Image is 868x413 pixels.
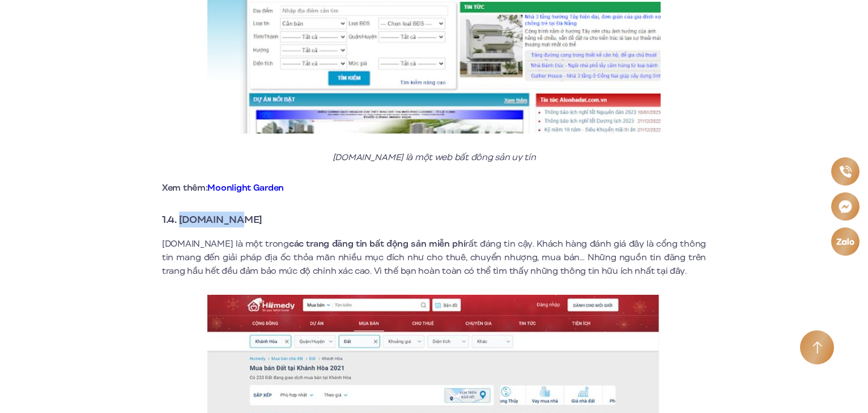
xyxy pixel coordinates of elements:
a: Moonlight Garden [207,182,284,194]
img: Phone icon [839,165,852,178]
strong: Xem thêm: [162,182,284,194]
img: Arrow icon [812,341,822,354]
p: [DOMAIN_NAME] là một trong rất đáng tin cậy. Khách hàng đánh giá đây là cổng thông tin mang đến g... [162,237,706,278]
strong: các trang đăng tin bất động sản miễn phí [289,238,466,250]
em: [DOMAIN_NAME] là một web bất đông sản uy tín [333,151,536,164]
strong: 1.4. [DOMAIN_NAME] [162,212,262,227]
img: Zalo icon [836,237,855,246]
img: Messenger icon [837,199,853,214]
